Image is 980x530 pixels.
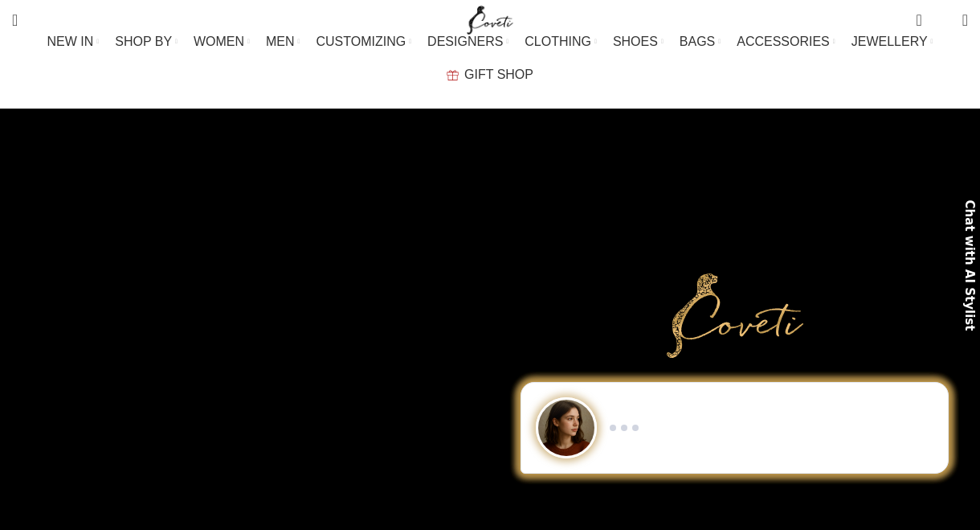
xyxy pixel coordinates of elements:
a: CLOTHING [525,26,597,58]
span: ACCESSORIES [737,34,830,49]
a: CUSTOMIZING [316,26,411,58]
span: JEWELLERY [851,34,928,49]
img: Primary Gold [667,273,803,357]
span: 1 [917,8,929,20]
a: SHOP BY [115,26,178,58]
span: CUSTOMIZING [316,34,406,49]
a: BAGS [680,26,721,58]
span: MEN [266,34,295,49]
span: DESIGNERS [427,34,503,49]
span: SHOP BY [115,34,172,49]
a: ACCESSORIES [737,26,835,58]
a: NEW IN [47,26,100,58]
a: SHOES [613,26,664,58]
a: DESIGNERS [427,26,508,58]
span: GIFT SHOP [464,67,533,82]
img: GiftBag [447,70,459,80]
a: MEN [266,26,300,58]
a: Site logo [463,12,517,26]
a: JEWELLERY [851,26,933,58]
span: 0 [937,16,949,28]
span: BAGS [680,34,715,49]
span: SHOES [613,34,658,49]
a: 1 [908,4,929,36]
span: NEW IN [47,34,94,49]
div: My Wishlist [934,4,950,36]
span: CLOTHING [525,34,591,49]
a: Search [4,4,26,36]
span: WOMEN [194,34,244,49]
div: Main navigation [4,26,976,91]
a: GIFT SHOP [447,59,533,91]
a: WOMEN [194,26,250,58]
div: Chat to Shop demo [510,382,960,474]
